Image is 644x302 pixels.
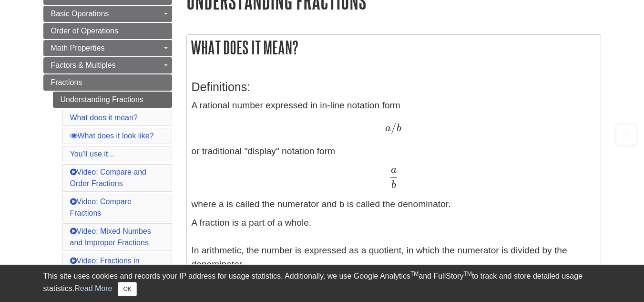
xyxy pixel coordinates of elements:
[51,78,82,86] span: Fractions
[192,80,596,94] h3: Definitions:
[187,35,601,60] h2: What does it mean?
[70,198,132,217] a: Video: Compare Fractions
[410,271,419,277] sup: TM
[43,271,601,296] div: This site uses cookies and records your IP address for usage statistics. Additionally, we use Goo...
[391,121,397,134] span: /
[118,282,136,296] button: Close
[192,99,596,211] p: A rational number expressed in in-line notation form or traditional "display" notation form where...
[51,61,116,69] span: Factors & Multiples
[391,180,396,190] span: b
[53,92,172,108] a: Understanding Fractions
[43,57,172,73] a: Factors & Multiples
[43,40,172,56] a: Math Properties
[70,257,140,276] a: Video: Fractions in Lowest Terms
[464,271,472,277] sup: TM
[611,128,642,141] a: Back to Top
[391,165,397,175] span: a
[43,6,172,22] a: Basic Operations
[74,284,112,292] a: Read More
[70,150,114,158] a: You'll use it...
[70,114,138,122] a: What does it mean?
[43,23,172,39] a: Order of Operations
[70,168,146,187] a: Video: Compare and Order Fractions
[70,132,154,140] a: What does it look like?
[51,44,105,52] span: Math Properties
[51,27,118,35] span: Order of Operations
[51,10,109,18] span: Basic Operations
[385,123,391,134] span: a
[397,123,401,134] span: b
[70,227,151,247] a: Video: Mixed Numbes and Improper Fractions
[43,74,172,91] a: Fractions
